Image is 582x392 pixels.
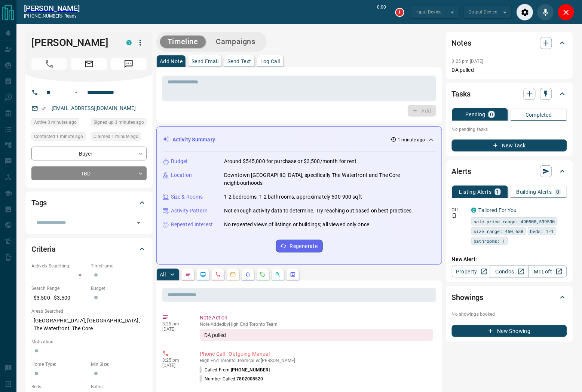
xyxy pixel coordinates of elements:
h1: [PERSON_NAME] [31,37,115,49]
span: Call [31,58,67,70]
span: Message [111,58,147,70]
div: Tags [31,194,147,212]
p: [DATE] [162,327,189,332]
p: 0:00 [377,4,386,21]
p: Note Action [200,314,433,322]
svg: Agent Actions [290,272,296,278]
span: bathrooms: 1 [474,237,505,245]
h2: Tags [31,197,47,209]
button: Open [134,218,144,228]
span: 7802008520 [237,376,263,382]
p: No repeated views of listings or buildings; all viewed only once [224,221,369,229]
span: sale price range: 490500,599500 [474,218,555,225]
p: Building Alerts [517,189,552,195]
span: size range: 450,658 [474,227,524,235]
span: beds: 1-1 [530,227,554,235]
p: All [160,272,166,277]
p: 0 [490,112,493,117]
svg: Opportunities [275,272,281,278]
p: Home Type: [31,361,87,368]
span: Signed up 3 minutes ago [94,119,144,126]
span: Claimed 1 minute ago [94,133,138,140]
span: Contacted 1 minute ago [34,133,83,140]
div: Fri Sep 12 2025 [31,132,87,143]
p: Number Called: [200,376,263,382]
div: Activity Summary1 minute ago [163,133,436,147]
div: Mute [537,4,554,21]
p: Activity Summary [172,136,215,144]
svg: Listing Alerts [245,272,251,278]
p: Around $545,000 for purchase or $3,500/month for rent [224,157,357,165]
p: Note Added by High End Toronto Team [200,322,433,327]
h2: Tasks [452,88,471,100]
div: Fri Sep 12 2025 [91,118,147,129]
p: No showings booked [452,311,567,318]
p: 1 minute ago [398,137,425,143]
button: New Showing [452,325,567,337]
button: Campaigns [209,36,263,48]
svg: Email Verified [41,106,46,111]
p: 3:25 pm [DATE] [452,59,484,64]
button: New Task [452,140,567,151]
p: High End Toronto Team called [PERSON_NAME] [200,358,433,363]
p: Size & Rooms [171,193,203,201]
p: Log Call [260,59,280,64]
svg: Push Notification Only [452,213,457,218]
button: Open [72,88,81,97]
p: Budget: [91,285,147,292]
div: Criteria [31,240,147,258]
p: Downtown [GEOGRAPHIC_DATA], specifically The Waterfront and The Core neighbourhoods [224,171,436,187]
span: ready [64,13,77,19]
p: Budget [171,157,188,165]
p: Pending [465,112,485,117]
h2: Alerts [452,165,471,177]
svg: Calls [215,272,221,278]
div: Close [558,4,575,21]
p: Off [452,206,467,213]
a: Tailored For You [479,207,517,213]
p: Send Text [227,59,251,64]
div: condos.ca [126,40,132,45]
p: New Alert: [452,255,567,263]
button: Timeline [160,36,206,48]
p: [PHONE_NUMBER] - [24,13,80,19]
span: Active 3 minutes ago [34,119,77,126]
p: Min Size: [91,361,147,368]
p: Baths: [91,383,147,390]
h2: Notes [452,37,471,49]
p: Location [171,171,192,179]
p: Phone Call - Outgoing Manual [200,350,433,358]
a: [EMAIL_ADDRESS][DOMAIN_NAME] [52,105,136,111]
a: [PERSON_NAME] [24,4,80,13]
p: Activity Pattern [171,207,208,215]
p: Repeated Interest [171,221,213,229]
h2: Criteria [31,243,56,255]
p: Motivation: [31,339,147,345]
p: Timeframe: [91,263,147,269]
a: Property [452,266,490,278]
h2: Showings [452,291,484,303]
p: $3,500 - $3,500 [31,292,87,304]
p: Listing Alerts [459,189,492,195]
p: 3:25 pm [162,321,189,327]
p: Called From: [200,367,270,373]
span: Email [71,58,107,70]
p: Completed [526,112,552,117]
div: Audio Settings [517,4,533,21]
svg: Lead Browsing Activity [200,272,206,278]
p: No pending tasks [452,124,567,135]
div: DA pulled [200,329,433,341]
p: DA pulled [452,66,567,74]
p: 1-2 bedrooms, 1-2 bathrooms, approximately 500-900 sqft [224,193,362,201]
div: Fri Sep 12 2025 [91,132,147,143]
div: Alerts [452,162,567,180]
span: [PHONE_NUMBER] [231,367,270,373]
div: condos.ca [471,208,477,213]
div: Notes [452,34,567,52]
svg: Emails [230,272,236,278]
p: Beds: [31,383,87,390]
svg: Requests [260,272,266,278]
a: Condos [490,266,529,278]
svg: Notes [185,272,191,278]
